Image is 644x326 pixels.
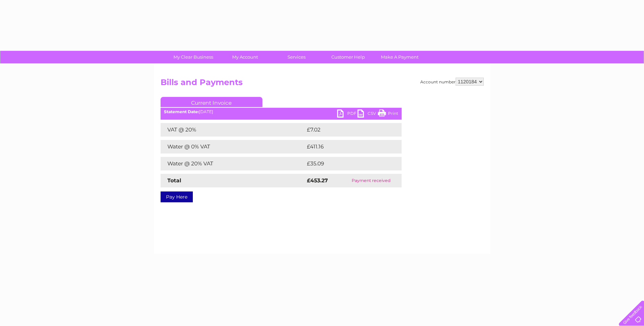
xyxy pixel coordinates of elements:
td: Payment received [341,174,402,187]
td: Water @ 20% VAT [161,157,305,170]
td: £411.16 [305,140,388,154]
a: Make A Payment [372,51,428,63]
b: Statement Date: [164,109,199,114]
a: My Account [217,51,273,63]
a: Customer Help [320,51,376,63]
a: Print [378,109,398,119]
a: CSV [357,109,378,119]
a: Services [269,51,325,63]
td: VAT @ 20% [161,123,305,137]
strong: £453.27 [307,177,328,184]
strong: Total [167,177,181,184]
a: Current Invoice [161,97,262,107]
div: Account number [420,78,484,86]
div: [DATE] [161,109,402,114]
h2: Bills and Payments [161,78,484,90]
a: PDF [337,109,357,119]
a: Pay Here [161,191,193,202]
a: My Clear Business [165,51,221,63]
td: £7.02 [305,123,386,137]
td: Water @ 0% VAT [161,140,305,154]
td: £35.09 [305,157,388,170]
